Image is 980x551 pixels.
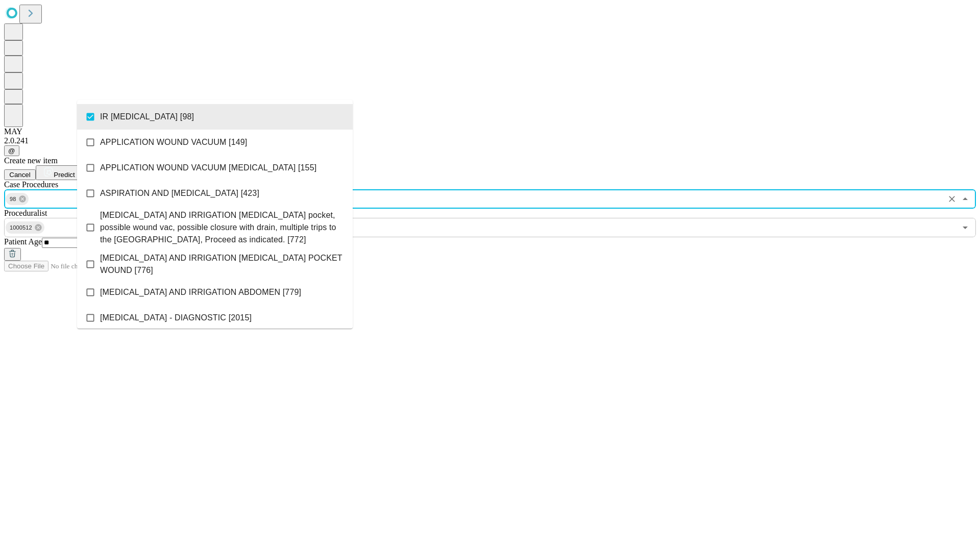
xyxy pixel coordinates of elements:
[958,220,972,235] button: Open
[100,162,316,174] span: APPLICATION WOUND VACUUM [MEDICAL_DATA] [155]
[100,136,247,148] span: APPLICATION WOUND VACUUM [149]
[958,192,972,206] button: Close
[4,156,58,165] span: Create new item
[100,209,345,246] span: [MEDICAL_DATA] AND IRRIGATION [MEDICAL_DATA] pocket, possible wound vac, possible closure with dr...
[4,169,36,180] button: Cancel
[100,187,259,199] span: ASPIRATION AND [MEDICAL_DATA] [423]
[54,171,75,179] span: Predict
[9,171,31,179] span: Cancel
[8,147,15,155] span: @
[4,209,47,217] span: Proceduralist
[4,145,19,156] button: @
[4,127,976,136] div: MAY
[6,222,36,234] span: 1000512
[100,286,301,298] span: [MEDICAL_DATA] AND IRRIGATION ABDOMEN [779]
[4,136,976,145] div: 2.0.241
[36,165,83,180] button: Predict
[4,237,42,246] span: Patient Age
[6,193,29,205] div: 98
[100,312,252,324] span: [MEDICAL_DATA] - DIAGNOSTIC [2015]
[100,252,345,277] span: [MEDICAL_DATA] AND IRRIGATION [MEDICAL_DATA] POCKET WOUND [776]
[945,192,959,206] button: Clear
[100,111,194,123] span: IR [MEDICAL_DATA] [98]
[6,193,20,205] span: 98
[4,180,58,189] span: Scheduled Procedure
[6,221,44,234] div: 1000512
